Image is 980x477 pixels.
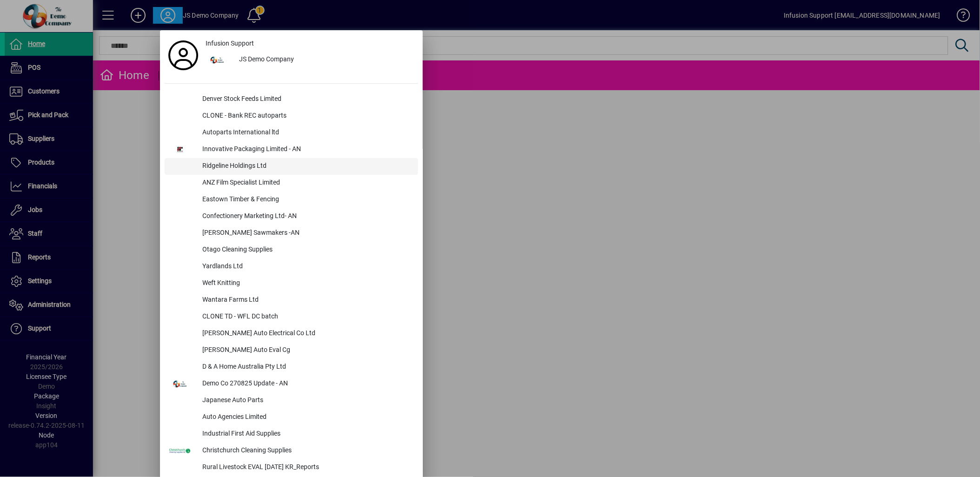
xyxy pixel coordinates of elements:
[195,242,418,258] div: Otago Cleaning Supplies
[195,175,418,192] div: ANZ Film Specialist Limited
[165,292,418,309] button: Wantara Farms Ltd
[195,342,418,359] div: [PERSON_NAME] Auto Eval Cg
[165,459,418,476] button: Rural Livestock EVAL [DATE] KR_Reports
[165,108,418,125] button: CLONE - Bank REC autoparts
[195,258,418,275] div: Yardlands Ltd
[165,175,418,192] button: ANZ Film Specialist Limited
[195,426,418,443] div: Industrial First Aid Supplies
[165,376,418,392] button: Demo Co 270825 Update - AN
[195,125,418,141] div: Autoparts International ltd
[195,359,418,376] div: D & A Home Australia Pty Ltd
[195,292,418,309] div: Wantara Farms Ltd
[165,125,418,141] button: Autoparts International ltd
[195,225,418,242] div: [PERSON_NAME] Sawmakers -AN
[195,91,418,108] div: Denver Stock Feeds Limited
[232,52,418,68] div: JS Demo Company
[165,342,418,359] button: [PERSON_NAME] Auto Eval Cg
[165,141,418,158] button: Innovative Packaging Limited - AN
[165,443,418,459] button: Christchurch Cleaning Supplies
[165,242,418,258] button: Otago Cleaning Supplies
[165,309,418,325] button: CLONE TD - WFL DC batch
[195,443,418,459] div: Christchurch Cleaning Supplies
[165,359,418,376] button: D & A Home Australia Pty Ltd
[195,392,418,409] div: Japanese Auto Parts
[165,47,202,64] a: Profile
[195,158,418,175] div: Ridgeline Holdings Ltd
[202,52,418,68] button: JS Demo Company
[165,325,418,342] button: [PERSON_NAME] Auto Electrical Co Ltd
[165,258,418,275] button: Yardlands Ltd
[202,35,418,52] a: Infusion Support
[165,208,418,225] button: Confectionery Marketing Ltd- AN
[195,376,418,392] div: Demo Co 270825 Update - AN
[165,275,418,292] button: Weft Knitting
[195,141,418,158] div: Innovative Packaging Limited - AN
[165,409,418,426] button: Auto Agencies Limited
[195,192,418,208] div: Eastown Timber & Fencing
[195,309,418,325] div: CLONE TD - WFL DC batch
[165,392,418,409] button: Japanese Auto Parts
[206,39,254,48] span: Infusion Support
[195,275,418,292] div: Weft Knitting
[165,225,418,242] button: [PERSON_NAME] Sawmakers -AN
[165,192,418,208] button: Eastown Timber & Fencing
[195,325,418,342] div: [PERSON_NAME] Auto Electrical Co Ltd
[165,158,418,175] button: Ridgeline Holdings Ltd
[195,459,418,476] div: Rural Livestock EVAL [DATE] KR_Reports
[195,108,418,125] div: CLONE - Bank REC autoparts
[165,426,418,443] button: Industrial First Aid Supplies
[165,91,418,108] button: Denver Stock Feeds Limited
[195,409,418,426] div: Auto Agencies Limited
[195,208,418,225] div: Confectionery Marketing Ltd- AN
